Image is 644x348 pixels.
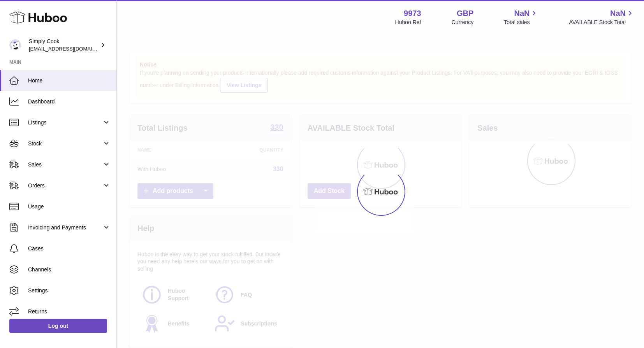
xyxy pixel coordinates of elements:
strong: GBP [457,8,473,19]
span: [EMAIL_ADDRESS][DOMAIN_NAME] [29,45,114,52]
span: Total sales [504,19,538,26]
strong: 9973 [404,8,421,19]
a: NaN AVAILABLE Stock Total [569,8,635,26]
span: NaN [610,8,626,19]
span: Stock [28,140,102,147]
div: Simply Cook [29,38,99,52]
a: Log out [9,319,107,333]
span: Settings [28,287,111,294]
span: Orders [28,182,102,189]
span: Invoicing and Payments [28,224,102,231]
span: Usage [28,203,111,210]
span: Channels [28,266,111,273]
span: Cases [28,245,111,252]
span: Dashboard [28,98,111,105]
div: Huboo Ref [395,19,421,26]
div: Currency [452,19,474,26]
span: AVAILABLE Stock Total [569,19,635,26]
span: Sales [28,161,102,168]
span: Returns [28,308,111,315]
span: NaN [514,8,530,19]
span: Home [28,77,111,84]
span: Listings [28,119,102,126]
img: tech@simplycook.com [9,39,21,51]
a: NaN Total sales [504,8,538,26]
